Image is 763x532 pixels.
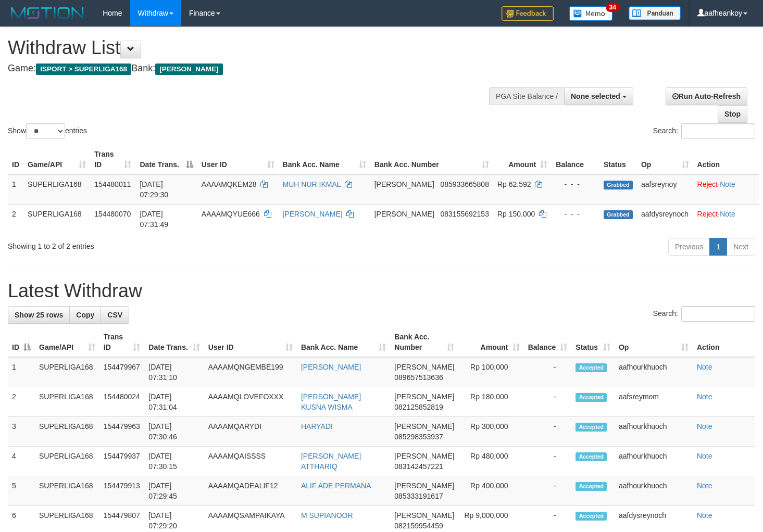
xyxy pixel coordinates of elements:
div: PGA Site Balance / [489,87,564,105]
a: Note [720,180,735,188]
th: Trans ID: activate to sort column ascending [90,145,135,174]
a: [PERSON_NAME] [301,363,361,371]
td: 154480024 [99,387,145,417]
td: 3 [8,417,35,447]
span: Copy 083155692153 to clipboard [440,210,489,218]
td: SUPERLIGA168 [35,476,99,506]
td: 1 [8,357,35,387]
span: Accepted [576,423,607,432]
span: [PERSON_NAME] [394,511,454,520]
span: [PERSON_NAME] [374,180,434,188]
span: Copy [76,311,94,319]
td: 154479963 [99,417,145,447]
td: - [524,476,572,506]
select: Showentries [26,123,65,139]
a: Previous [668,238,710,256]
th: Op: activate to sort column ascending [637,145,693,174]
span: Copy 083142457221 to clipboard [394,462,443,471]
td: Rp 180,000 [458,387,523,417]
td: 154479913 [99,476,145,506]
span: [PERSON_NAME] [155,64,222,75]
th: Bank Acc. Name: activate to sort column ascending [279,145,370,174]
td: [DATE] 07:31:04 [144,387,204,417]
img: Button%20Memo.svg [569,6,613,21]
td: SUPERLIGA168 [23,204,90,234]
td: SUPERLIGA168 [23,174,90,205]
span: Copy 085333191617 to clipboard [394,492,443,500]
td: SUPERLIGA168 [35,447,99,476]
td: 2 [8,387,35,417]
td: AAAAMQAISSSS [204,447,297,476]
td: [DATE] 07:30:15 [144,447,204,476]
td: Rp 300,000 [458,417,523,447]
th: Bank Acc. Number: activate to sort column ascending [390,327,458,357]
a: Note [697,452,712,460]
span: 154480011 [94,180,131,188]
th: Status: activate to sort column ascending [571,327,615,357]
input: Search: [681,123,755,139]
a: Note [697,422,712,430]
td: 1 [8,174,23,205]
a: MUH NUR IKMAL [283,180,341,188]
td: SUPERLIGA168 [35,417,99,447]
td: Rp 100,000 [458,357,523,387]
a: HARYADI [301,422,333,430]
a: ALIF ADE PERMANA [301,482,371,490]
th: Bank Acc. Name: activate to sort column ascending [297,327,390,357]
th: Action [693,327,755,357]
a: Stop [718,105,747,123]
h1: Withdraw List [8,37,498,58]
a: Note [697,511,712,520]
span: [PERSON_NAME] [394,392,454,401]
span: [PERSON_NAME] [394,422,454,430]
td: Rp 400,000 [458,476,523,506]
td: - [524,357,572,387]
td: · [693,174,759,205]
td: AAAAMQARYDI [204,417,297,447]
td: Rp 480,000 [458,447,523,476]
td: 154479937 [99,447,145,476]
td: aafhourkhuoch [615,447,693,476]
a: 1 [709,238,727,256]
span: [DATE] 07:31:49 [140,210,168,229]
span: AAAAMQKEM28 [202,180,257,188]
a: Note [697,392,712,401]
th: Amount: activate to sort column ascending [458,327,523,357]
a: Run Auto-Refresh [666,87,747,105]
td: AAAAMQNGEMBE199 [204,357,297,387]
td: aafsreynoy [637,174,693,205]
span: [PERSON_NAME] [394,363,454,371]
label: Search: [653,123,755,139]
span: Accepted [576,482,607,491]
td: aafhourkhuoch [615,417,693,447]
a: Note [697,482,712,490]
span: 34 [606,3,620,12]
a: [PERSON_NAME] ATTHARIQ [301,452,361,471]
div: - - - [556,179,595,189]
td: - [524,417,572,447]
td: 2 [8,204,23,234]
span: ISPORT > SUPERLIGA168 [36,64,131,75]
a: M SUPIANOOR [301,511,353,520]
a: CSV [101,306,129,324]
th: ID [8,145,23,174]
span: Copy 089657513636 to clipboard [394,373,443,382]
a: Copy [69,306,101,324]
span: [PERSON_NAME] [394,482,454,490]
span: Copy 085298353937 to clipboard [394,433,443,441]
span: Copy 085933665808 to clipboard [440,180,489,188]
td: · [693,204,759,234]
div: - - - [556,209,595,219]
td: AAAAMQADEALIF12 [204,476,297,506]
span: [DATE] 07:29:30 [140,180,168,199]
td: SUPERLIGA168 [35,387,99,417]
a: Note [720,210,735,218]
a: [PERSON_NAME] KUSNA WISMA [301,392,361,411]
span: AAAAMQYUE666 [202,210,260,218]
td: aafdysreynoch [637,204,693,234]
th: Bank Acc. Number: activate to sort column ascending [370,145,493,174]
span: Show 25 rows [15,311,63,319]
span: Accepted [576,452,607,461]
button: None selected [564,87,633,105]
th: Game/API: activate to sort column ascending [23,145,90,174]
